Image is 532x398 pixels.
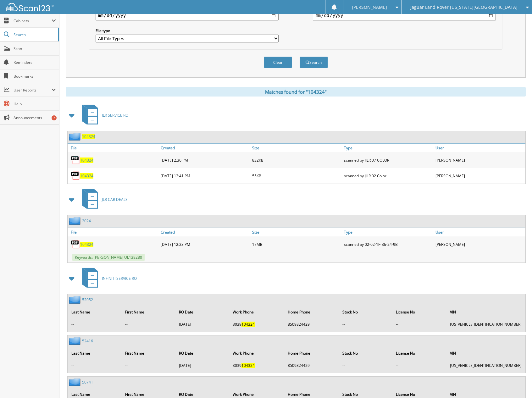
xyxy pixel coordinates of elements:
[230,319,284,329] td: 3039
[176,319,229,329] td: [DATE]
[14,115,56,120] span: Announcements
[313,10,496,20] input: end
[393,347,446,360] th: License No
[352,5,387,9] span: [PERSON_NAME]
[393,306,446,318] th: License No
[69,337,82,345] img: folder2.png
[410,5,518,9] span: Jaguar Land Rover [US_STATE][GEOGRAPHIC_DATA]
[69,378,82,386] img: folder2.png
[122,306,175,318] th: First Name
[82,134,95,139] a: 104324
[251,169,342,182] div: 55KB
[14,32,55,37] span: Search
[434,154,525,166] div: [PERSON_NAME]
[447,347,525,360] th: VIN
[122,319,175,329] td: --
[251,154,342,166] div: 832KB
[80,242,93,247] a: 104324
[78,266,137,291] a: INFINITI SERVICE RO
[82,218,91,224] a: 2024
[82,338,93,344] a: 52416
[501,368,532,398] iframe: Chat Widget
[339,347,392,360] th: Stock No
[159,228,251,236] a: Created
[264,57,292,68] button: Clear
[241,363,255,368] span: 104324
[68,347,121,360] th: Last Name
[96,10,279,20] input: start
[14,18,52,24] span: Cabinets
[285,319,339,329] td: 8509824429
[6,3,53,11] img: scan123-logo-white.svg
[68,228,159,236] a: File
[447,360,525,371] td: [US_VEHICLE_IDENTIFICATION_NUMBER]
[339,319,392,329] td: --
[339,360,392,371] td: --
[68,306,121,318] th: Last Name
[176,347,229,360] th: RO Date
[71,171,80,180] img: PDF.png
[285,306,339,318] th: Home Phone
[251,238,342,251] div: 17MB
[14,87,52,93] span: User Reports
[159,154,251,166] div: [DATE] 2:36 PM
[71,240,80,249] img: PDF.png
[14,46,56,51] span: Scan
[300,57,328,68] button: Search
[434,144,525,152] a: User
[434,238,525,251] div: [PERSON_NAME]
[285,347,339,360] th: Home Phone
[14,60,56,65] span: Reminders
[251,144,342,152] a: Size
[393,360,446,371] td: --
[78,187,128,212] a: JLR CAR DEALS
[342,144,434,152] a: Type
[122,360,175,371] td: --
[176,360,229,371] td: [DATE]
[393,319,446,329] td: --
[342,238,434,251] div: scanned by 02-02-1F-B6-24-9B
[434,169,525,182] div: [PERSON_NAME]
[230,347,284,360] th: Work Phone
[342,228,434,236] a: Type
[434,228,525,236] a: User
[78,103,128,128] a: JLR SERVICE RO
[68,319,121,329] td: --
[339,306,392,318] th: Stock No
[71,155,80,165] img: PDF.png
[241,322,255,327] span: 104324
[285,360,339,371] td: 8509824429
[342,169,434,182] div: scanned by IJLR 02 Color
[176,306,229,318] th: RO Date
[159,169,251,182] div: [DATE] 12:41 PM
[342,154,434,166] div: scanned by IJLR 07 COLOR
[102,197,128,202] span: JLR CAR DEALS
[69,133,82,141] img: folder2.png
[102,113,128,118] span: JLR SERVICE RO
[159,238,251,251] div: [DATE] 12:23 PM
[68,360,121,371] td: --
[251,228,342,236] a: Size
[447,306,525,318] th: VIN
[52,115,57,120] div: 7
[69,217,82,225] img: folder2.png
[80,173,93,179] a: 104324
[447,319,525,329] td: [US_VEHICLE_IDENTIFICATION_NUMBER]
[72,254,145,261] span: Keywords: [PERSON_NAME] UL138280
[66,87,526,97] div: Matches found for "104324"
[82,297,93,302] a: 52052
[69,296,82,304] img: folder2.png
[96,28,279,33] label: File type
[159,144,251,152] a: Created
[14,74,56,79] span: Bookmarks
[230,306,284,318] th: Work Phone
[82,379,93,385] a: 50741
[80,158,93,163] a: 104324
[122,347,175,360] th: First Name
[14,101,56,107] span: Help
